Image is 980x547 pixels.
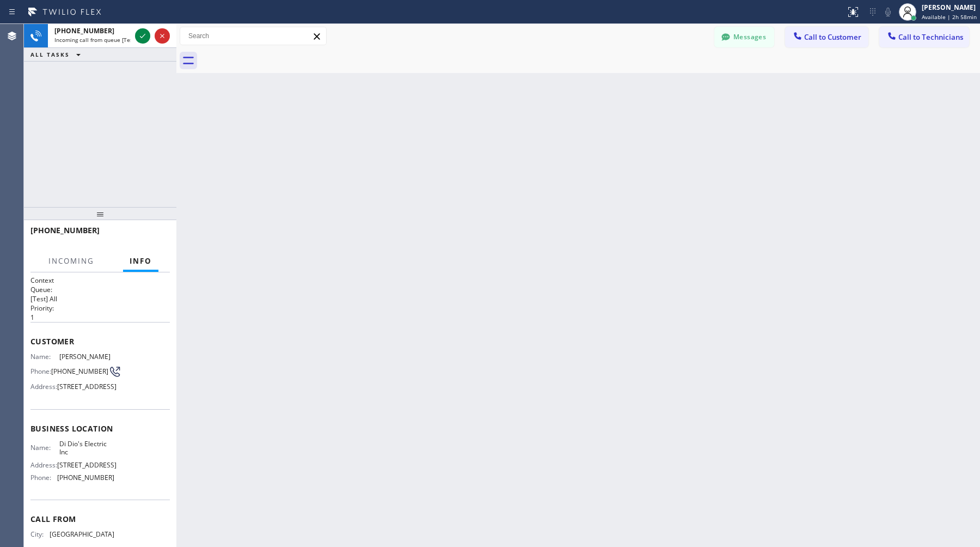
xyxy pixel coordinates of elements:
button: Call to Technicians [879,27,969,47]
span: Business location [30,423,170,434]
button: ALL TASKS [24,48,91,61]
span: Call to Technicians [898,32,963,42]
button: Mute [880,4,896,20]
span: [PHONE_NUMBER] [30,225,100,235]
span: [PHONE_NUMBER] [54,26,114,35]
span: Di Dio's Electric Inc [59,440,114,457]
button: Reject [155,28,170,44]
span: Address: [30,382,57,391]
button: Accept [135,28,150,44]
button: Incoming [42,251,101,272]
span: Address: [30,461,57,469]
span: Name: [30,443,59,452]
span: [GEOGRAPHIC_DATA] [50,530,114,538]
span: Call From [30,514,170,524]
h2: Queue: [30,285,170,294]
h1: Context [30,276,170,285]
span: [PHONE_NUMBER] [51,367,108,375]
span: City: [30,530,50,538]
button: Messages [714,27,774,47]
h2: Priority: [30,303,170,313]
span: Info [130,256,152,266]
span: [PERSON_NAME] [59,352,114,361]
span: Name: [30,352,59,361]
span: [STREET_ADDRESS] [57,382,117,391]
div: [PERSON_NAME] [922,3,977,12]
button: Call to Customer [785,27,868,47]
span: [PHONE_NUMBER] [57,473,114,482]
span: Available | 2h 58min [922,13,977,21]
p: [Test] All [30,294,170,303]
span: Phone: [30,473,57,482]
input: Search [180,27,326,45]
span: [STREET_ADDRESS] [57,461,117,469]
p: 1 [30,313,170,322]
span: Customer [30,336,170,347]
span: Call to Customer [804,32,861,42]
span: Incoming [48,256,94,266]
span: ALL TASKS [30,51,70,58]
button: Info [123,251,158,272]
span: Phone: [30,367,51,375]
span: Incoming call from queue [Test] All [54,36,145,44]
